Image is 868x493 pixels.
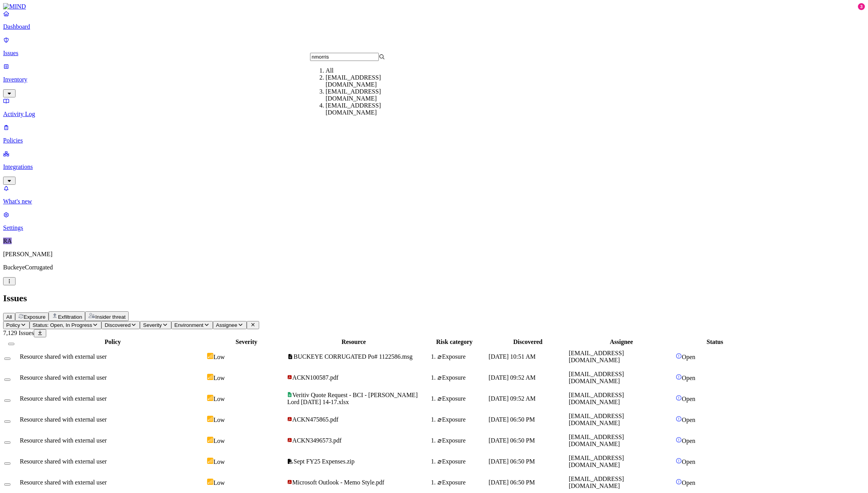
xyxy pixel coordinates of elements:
[3,198,865,205] p: What's new
[216,322,237,328] span: Assignee
[489,353,536,360] span: [DATE] 10:51 AM
[682,396,695,402] span: Open
[4,358,10,360] button: Select row
[3,36,865,57] a: Issues
[95,314,125,320] span: Insider threat
[174,322,204,328] span: Environment
[437,437,487,444] div: Exposure
[569,339,674,345] div: Assignee
[292,374,338,381] span: ACKN100587.pdf
[676,437,682,443] img: status-open
[569,434,624,447] span: [EMAIL_ADDRESS][DOMAIN_NAME]
[207,395,213,401] img: severity-low
[682,375,695,381] span: Open
[20,479,107,486] span: Resource shared with external user
[287,392,292,397] img: google-sheets
[326,102,401,116] div: [EMAIL_ADDRESS][DOMAIN_NAME]
[3,224,865,231] p: Settings
[676,416,682,422] img: status-open
[326,67,401,74] div: All
[6,314,12,320] span: All
[682,479,695,486] span: Open
[24,314,45,320] span: Exposure
[207,374,213,380] img: severity-low
[569,392,624,405] span: [EMAIL_ADDRESS][DOMAIN_NAME]
[207,416,213,422] img: severity-low
[287,392,418,405] span: Veritiv Quote Request - BCI - [PERSON_NAME] Lord [DATE] 14-17.xlsx
[437,395,487,402] div: Exposure
[3,293,865,304] h2: Issues
[20,416,107,423] span: Resource shared with external user
[20,458,107,465] span: Resource shared with external user
[489,437,535,444] span: [DATE] 06:50 PM
[292,437,342,444] span: ACKN3496573.pdf
[569,413,624,426] span: [EMAIL_ADDRESS][DOMAIN_NAME]
[207,437,213,443] img: severity-low
[207,353,213,359] img: severity-low
[213,479,225,486] span: Low
[858,3,865,10] div: 3
[20,437,107,444] span: Resource shared with external user
[213,417,225,423] span: Low
[676,458,682,464] img: status-open
[20,395,107,402] span: Resource shared with external user
[143,322,162,328] span: Severity
[3,76,865,83] p: Inventory
[3,23,865,30] p: Dashboard
[682,354,695,360] span: Open
[682,437,695,444] span: Open
[207,339,286,345] div: Severity
[287,339,420,345] div: Resource
[3,50,865,57] p: Issues
[3,3,865,10] a: MIND
[3,163,865,170] p: Integrations
[489,339,567,345] div: Discovered
[294,353,413,360] span: BUCKEYE CORRUGATED Po# 1122586.msg
[3,97,865,118] a: Activity Log
[676,339,754,345] div: Status
[3,10,865,30] a: Dashboard
[489,458,535,465] span: [DATE] 06:50 PM
[20,374,107,381] span: Resource shared with external user
[326,88,401,102] div: [EMAIL_ADDRESS][DOMAIN_NAME]
[287,479,292,484] img: adobe-pdf
[3,251,865,258] p: [PERSON_NAME]
[292,416,338,423] span: ACKN475865.pdf
[4,483,10,486] button: Select row
[489,416,535,423] span: [DATE] 06:50 PM
[207,479,213,485] img: severity-low
[422,339,487,345] div: Risk category
[3,150,865,184] a: Integrations
[569,476,624,489] span: [EMAIL_ADDRESS][DOMAIN_NAME]
[3,330,34,336] span: 7,129 Issues
[287,375,292,380] img: adobe-pdf
[489,479,535,486] span: [DATE] 06:50 PM
[207,458,213,464] img: severity-low
[437,353,487,360] div: Exposure
[489,374,536,381] span: [DATE] 09:52 AM
[676,479,682,485] img: status-open
[8,343,14,345] button: Select all
[4,441,10,444] button: Select row
[294,458,355,465] span: Sept FY25 Expenses.zip
[213,458,225,465] span: Low
[213,354,225,360] span: Low
[676,353,682,359] img: status-open
[3,3,26,10] img: MIND
[4,399,10,402] button: Select row
[292,479,384,486] span: Microsoft Outlook - Memo Style.pdf
[33,322,92,328] span: Status: Open, In Progress
[287,437,292,443] img: adobe-pdf
[3,264,865,271] p: BuckeyeCorrugated
[310,53,379,61] input: Search
[326,74,401,88] div: [EMAIL_ADDRESS][DOMAIN_NAME]
[3,63,865,96] a: Inventory
[213,375,225,381] span: Low
[6,322,20,328] span: Policy
[676,374,682,380] img: status-open
[569,455,624,468] span: [EMAIL_ADDRESS][DOMAIN_NAME]
[437,479,487,486] div: Exposure
[4,420,10,423] button: Select row
[682,417,695,423] span: Open
[4,378,10,381] button: Select row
